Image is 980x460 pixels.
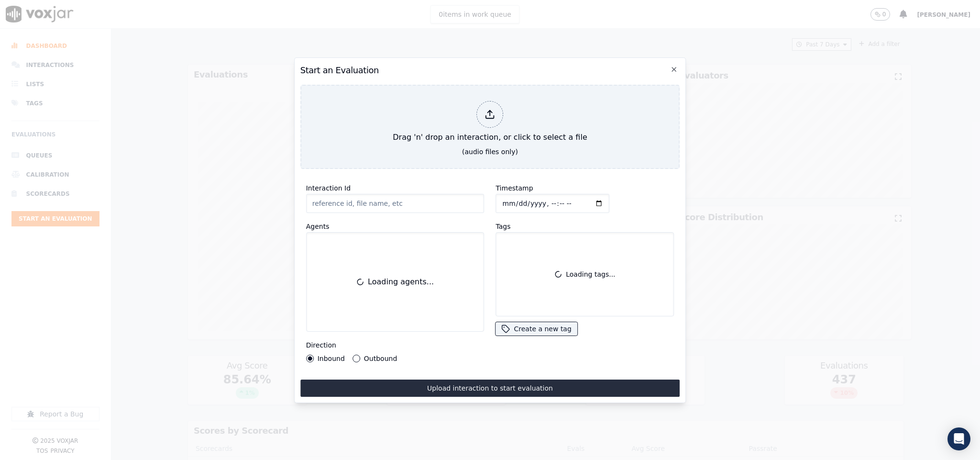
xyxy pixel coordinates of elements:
button: Drag 'n' drop an interaction, or click to select a file (audio files only) [300,85,680,169]
div: Drag 'n' drop an interaction, or click to select a file [389,97,591,147]
label: Tags [496,223,511,230]
button: Upload interaction to start evaluation [300,380,680,397]
h2: Start an Evaluation [300,64,680,77]
label: Outbound [364,355,397,362]
div: Loading agents... [312,238,478,325]
label: Timestamp [496,184,533,192]
div: (audio files only) [462,147,518,157]
label: Direction [306,341,336,349]
label: Interaction Id [306,184,351,192]
input: reference id, file name, etc [306,194,484,213]
div: Loading tags... [500,236,670,312]
label: Inbound [318,355,345,362]
label: Agents [306,223,330,230]
button: Create a new tag [496,322,577,336]
div: Open Intercom Messenger [947,427,970,450]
